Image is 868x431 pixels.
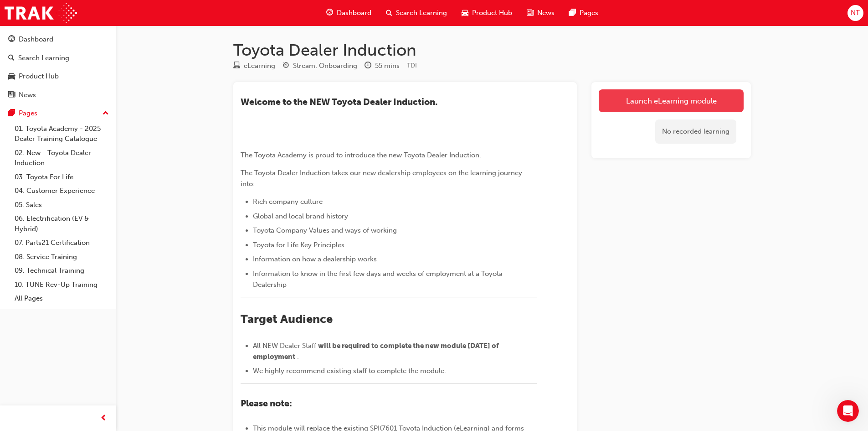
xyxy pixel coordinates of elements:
button: Pages [4,105,113,122]
a: car-iconProduct Hub [454,4,519,22]
a: 02. New - Toyota Dealer Induction [11,146,113,170]
span: Information to know in the first few days and weeks of employment at a Toyota Dealership [253,270,504,289]
a: guage-iconDashboard [319,4,379,22]
span: Rich company culture [253,197,323,206]
span: Dashboard [337,8,371,18]
span: learningResourceType_ELEARNING-icon [233,62,240,70]
a: 03. Toyota For Life [11,170,113,184]
a: 07. Parts21 Certification [11,236,113,250]
a: 01. Toyota Academy - 2025 Dealer Training Catalogue [11,122,113,146]
span: car-icon [462,7,468,19]
span: news-icon [527,7,534,19]
a: 04. Customer Experience [11,184,113,198]
a: 08. Service Training [11,250,113,264]
a: pages-iconPages [562,4,606,22]
div: Product Hub [19,71,59,82]
a: search-iconSearch Learning [379,4,454,22]
span: car-icon [8,73,15,81]
span: pages-icon [569,7,576,19]
span: news-icon [8,91,15,99]
div: Duration [365,60,400,72]
span: Pages [580,8,598,18]
h1: Toyota Dealer Induction [233,40,751,60]
span: All NEW Dealer Staff [253,342,316,350]
div: Stream [282,60,357,72]
span: News [537,8,555,18]
span: Please note: [241,398,292,409]
span: Global and local brand history [253,212,348,220]
span: prev-icon [100,413,107,424]
span: pages-icon [8,109,15,118]
div: No recorded learning [655,119,736,144]
span: search-icon [8,54,15,62]
span: The Toyota Academy is proud to introduce the new Toyota Dealer Induction. [241,151,481,159]
a: 05. Sales [11,198,113,212]
span: search-icon [386,7,392,19]
span: Product Hub [472,8,512,18]
span: Toyota for Life Key Principles [253,241,344,249]
span: Toyota Company Values and ways of working [253,226,397,234]
a: Search Learning [4,50,113,67]
button: NT [847,5,863,21]
span: ​Welcome to the NEW Toyota Dealer Induction. [241,97,437,107]
a: 10. TUNE Rev-Up Training [11,278,113,292]
div: Pages [19,108,37,119]
img: Trak [5,3,77,23]
button: DashboardSearch LearningProduct HubNews [4,29,113,105]
a: Dashboard [4,31,113,48]
span: . [297,353,299,361]
div: 55 mins [375,61,400,71]
span: guage-icon [8,36,15,44]
div: Stream: Onboarding [293,61,357,71]
div: Search Learning [18,53,69,63]
span: will be required to complete the new module [DATE] of employment [253,342,500,361]
a: Launch eLearning module [599,89,744,112]
div: News [19,90,36,100]
span: Target Audience [241,312,333,326]
a: 09. Technical Training [11,264,113,278]
div: Type [233,60,275,72]
div: Dashboard [19,34,53,45]
span: Information on how a dealership works [253,255,377,263]
div: eLearning [244,61,275,71]
a: news-iconNews [519,4,562,22]
span: We highly recommend existing staff to complete the module. [253,367,446,375]
a: Product Hub [4,68,113,85]
a: All Pages [11,291,113,306]
a: News [4,87,113,104]
span: guage-icon [326,7,333,19]
a: 06. Electrification (EV & Hybrid) [11,212,113,236]
span: NT [851,8,860,18]
span: clock-icon [365,62,371,70]
span: Learning resource code [407,62,417,69]
span: target-icon [282,62,289,70]
span: Search Learning [396,8,447,18]
iframe: Intercom live chat [837,400,859,422]
span: The Toyota Dealer Induction takes our new dealership employees on the learning journey into: [241,169,524,188]
span: up-icon [103,108,109,119]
